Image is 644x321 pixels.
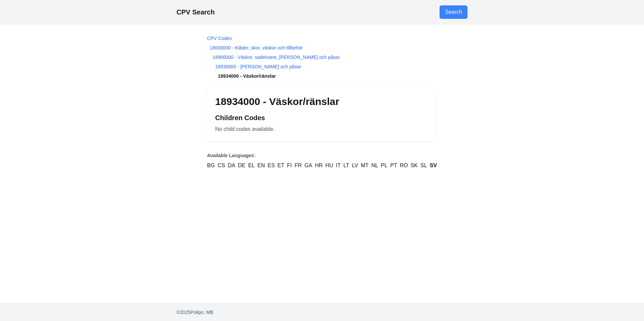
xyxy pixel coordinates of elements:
a: PT [390,162,397,170]
a: FR [295,162,302,170]
a: ES [268,162,275,170]
a: SK [411,162,418,170]
a: EN [257,162,265,170]
li: 18934000 - Väskor/ränslar [207,73,437,79]
a: ET [278,162,284,170]
h2: Children Codes [215,113,429,122]
p: No child codes available. [215,125,429,133]
a: DE [238,162,245,170]
p: Available Languages: [207,152,437,159]
a: IT [336,162,341,170]
a: NL [371,162,378,170]
a: CS [218,162,225,170]
a: Go to search [440,5,468,19]
h1: 18934000 - Väskor/ränslar [215,96,429,108]
a: LV [352,162,358,170]
a: SV [430,162,437,170]
a: DA [228,162,235,170]
a: CPV Codes [207,36,232,41]
p: © 2025 Polipo, MB [176,309,468,316]
a: MT [361,162,368,170]
a: LT [343,162,349,170]
a: PL [381,162,388,170]
a: GA [304,162,312,170]
nav: Breadcrumb [207,35,437,79]
a: EL [248,162,255,170]
a: 18000000 - Kläder, skor, väskor och tillbehör [210,45,303,50]
nav: Language Versions [207,152,437,170]
a: RO [400,162,408,170]
a: CPV Search [176,8,215,16]
a: 18930000 - [PERSON_NAME] och påsar [215,64,301,69]
a: HU [325,162,333,170]
a: BG [207,162,215,170]
a: SL [420,162,427,170]
a: HR [315,162,323,170]
a: FI [287,162,292,170]
a: 18900000 - Väskor, sadelvaror, [PERSON_NAME] och påsar [213,55,340,60]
